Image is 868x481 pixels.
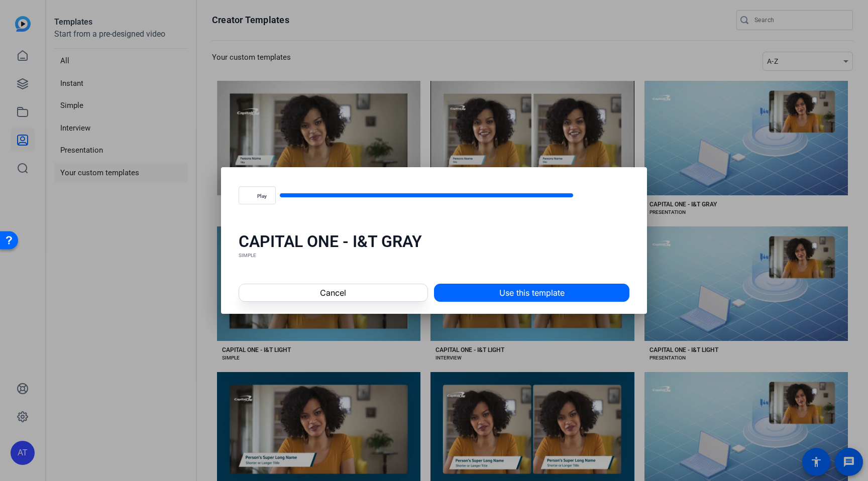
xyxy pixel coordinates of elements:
span: Play [257,193,267,199]
div: CAPITAL ONE - I&T GRAY [239,231,630,252]
button: Mute [577,183,601,207]
button: Use this template [434,284,629,302]
button: Fullscreen [605,183,629,207]
button: Play [239,186,276,204]
span: Use this template [499,287,565,299]
div: SIMPLE [239,252,630,260]
span: Cancel [320,287,346,299]
button: Cancel [239,284,428,302]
